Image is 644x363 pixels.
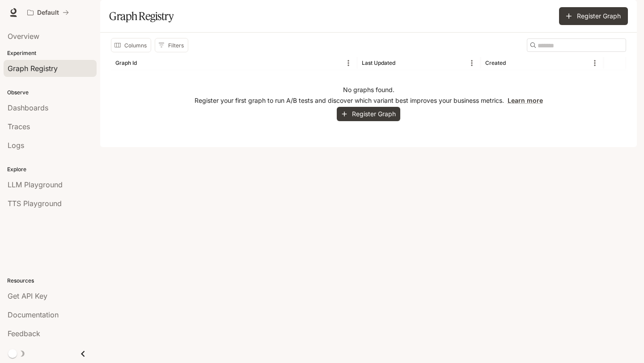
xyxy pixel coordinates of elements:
div: Graph Id [115,59,137,66]
button: Menu [342,56,355,70]
div: Search [527,38,626,52]
button: Sort [507,56,520,70]
button: Show filters [155,38,188,52]
button: Register Graph [559,7,628,25]
p: Default [37,9,59,17]
button: Sort [396,56,410,70]
button: Register Graph [337,107,400,122]
h1: Graph Registry [109,7,174,25]
button: Sort [138,56,151,70]
button: All workspaces [23,4,73,21]
button: Menu [465,56,479,70]
button: Menu [588,56,602,70]
div: Created [485,59,506,66]
a: Learn more [508,97,543,104]
div: Last Updated [362,59,395,66]
p: No graphs found. [343,85,394,94]
button: Select columns [111,38,151,52]
p: Register your first graph to run A/B tests and discover which variant best improves your business... [195,96,543,105]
